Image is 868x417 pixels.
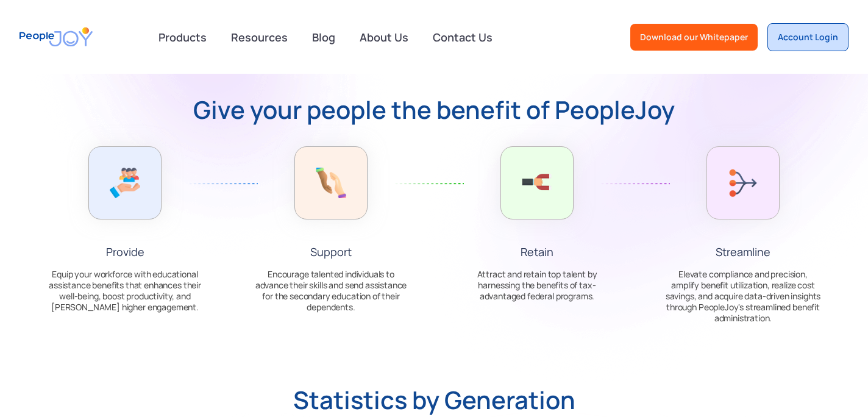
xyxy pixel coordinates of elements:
[425,24,500,51] a: Contact Us
[664,229,822,259] div: Streamline
[630,24,758,51] a: Download our Whitepaper
[392,183,464,184] img: Icon
[458,229,616,259] div: Retain
[186,183,258,184] img: Icon
[46,229,204,259] div: Provide
[252,269,410,322] p: Encourage talented individuals to advance their skills and send assistance for the secondary educ...
[20,20,93,54] a: home
[767,23,848,51] a: Account Login
[293,388,575,412] strong: Statistics by Generation
[352,24,416,51] a: About Us
[252,229,410,259] div: Support
[778,31,838,43] div: Account Login
[151,25,214,49] div: Products
[458,269,616,311] p: Attract and retain top talent by harnessing the benefits of tax-advantaged federal programs.
[640,31,748,43] div: Download our Whitepaper
[598,183,670,184] img: Icon
[664,269,822,333] p: Elevate compliance and precision, amplify benefit utilization, realize cost savings, and acquire ...
[305,24,343,51] a: Blog
[224,24,295,51] a: Resources
[193,98,675,122] strong: Give your people the benefit of PeopleJoy
[46,269,204,322] p: Equip your workforce with educational assistance benefits that enhances their well-being, boost p...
